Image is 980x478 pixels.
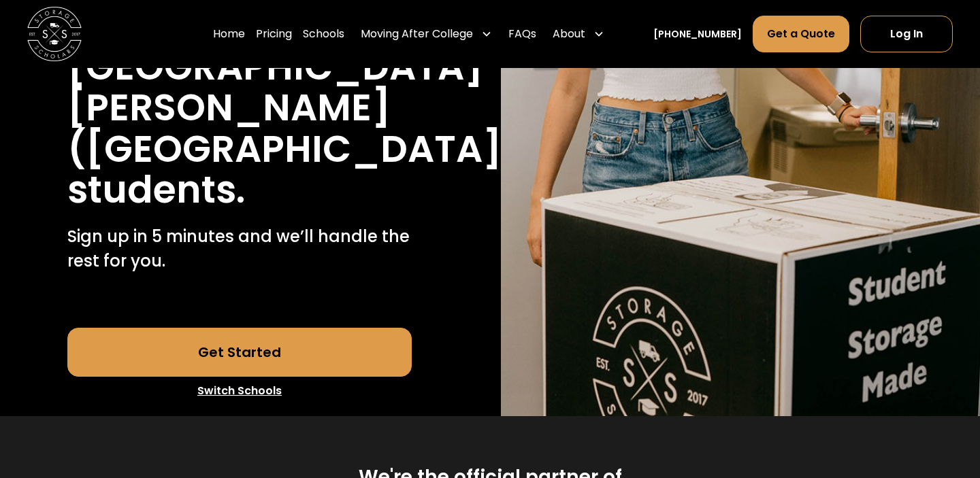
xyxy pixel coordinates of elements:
div: About [553,26,585,42]
p: Sign up in 5 minutes and we’ll handle the rest for you. [67,224,412,273]
div: Moving After College [361,26,473,42]
img: Storage Scholars main logo [27,7,82,61]
a: FAQs [508,15,536,53]
a: Schools [303,15,344,53]
a: Pricing [256,15,292,53]
a: Home [213,15,245,53]
a: home [27,7,82,61]
a: Get a Quote [753,16,849,52]
div: About [547,15,610,53]
a: Switch Schools [67,377,412,405]
h1: students. [67,169,245,211]
a: Log In [860,16,953,52]
a: Get Started [67,328,412,377]
a: [PHONE_NUMBER] [653,27,742,41]
div: Moving After College [355,15,497,53]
